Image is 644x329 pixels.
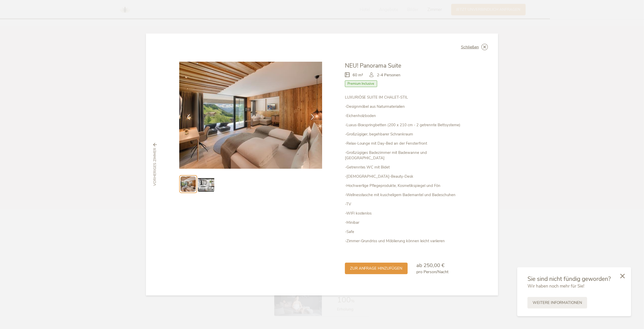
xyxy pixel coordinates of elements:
[527,283,584,289] span: Wir haben noch mehr für Sie!
[181,176,196,192] img: Preview
[527,275,611,283] span: Sie sind nicht fündig geworden?
[345,183,465,188] p: -Hochwertige Pflegeprodukte, Kosmetikspiegel und Fön
[345,174,465,179] p: -[DEMOGRAPHIC_DATA]-Beauty-Desk
[527,297,587,309] a: Weitere Informationen
[345,80,377,87] span: Premium Inclusive
[345,95,465,100] p: LUXURIÖSE SUITE IM CHALET-STIL
[461,45,479,49] span: Schließen
[345,165,465,170] p: -Getrenntes WC mit Bidet
[345,104,465,109] p: -Designmöbel aus Naturmaterialien
[345,201,465,207] p: -TV
[345,141,465,146] p: -Relax-Lounge mit Day-Bed an der Fensterfront
[377,72,401,78] span: 2-4 Personen
[345,192,465,198] p: -Wellnesstasche mit kuscheligem Bademantel und Badeschuhen
[345,122,465,128] p: -Luxus-Boxspringbetten (200 x 210 cm - 2 getrennte Bettsysteme)
[345,113,465,119] p: -Eichenholzboden
[345,62,402,70] span: NEU! Panorama Suite
[345,132,465,137] p: -Großzügiger, begehbarer Schrankraum
[152,148,157,186] span: vorheriges Zimmer
[198,176,214,192] img: Preview
[345,150,465,161] p: -Großzügiges Badezimmer mit Badewanne und [GEOGRAPHIC_DATA]
[353,72,363,78] span: 60 m²
[533,300,582,305] span: Weitere Informationen
[179,62,322,169] img: NEU! Panorama Suite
